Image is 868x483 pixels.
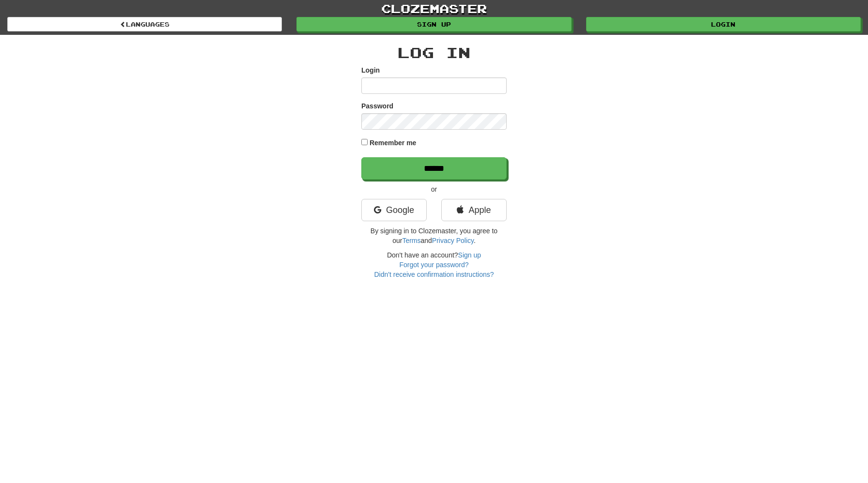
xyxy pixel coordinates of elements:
h2: Log In [361,45,507,60]
a: Terms [402,237,420,244]
a: Didn't receive confirmation instructions? [374,271,494,278]
a: Languages [7,17,282,31]
a: Apple [441,199,507,221]
a: Login [586,17,861,31]
label: Remember me [370,138,417,148]
a: Sign up [296,17,571,31]
p: By signing in to Clozemaster, you agree to our and . [361,226,507,245]
label: Password [361,101,393,111]
div: Don't have an account? [361,250,507,279]
a: Forgot your password? [399,261,468,269]
p: or [361,184,507,194]
a: Google [361,199,427,221]
a: Sign up [458,251,481,259]
a: Privacy Policy [432,237,474,244]
label: Login [361,65,380,75]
